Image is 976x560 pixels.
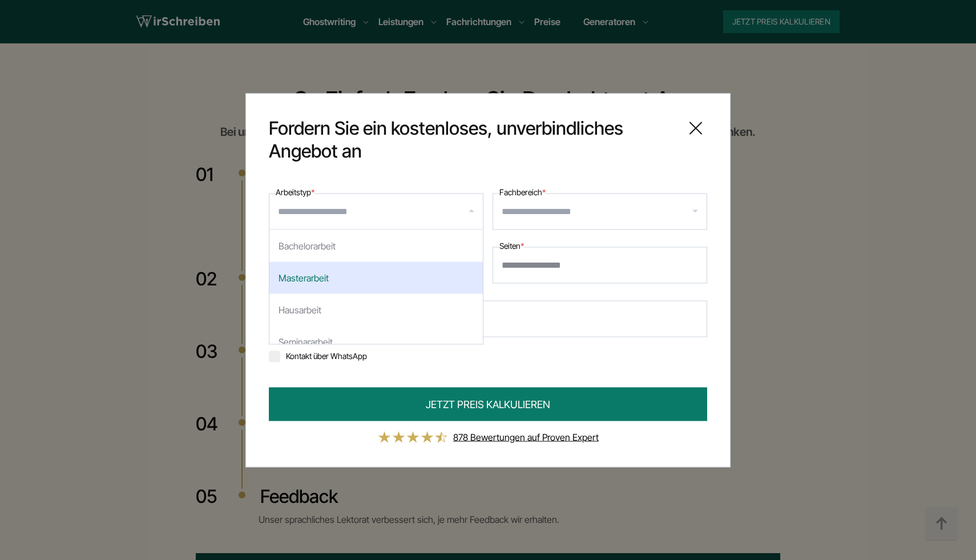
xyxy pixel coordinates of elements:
label: Fachbereich [499,185,546,199]
span: JETZT PREIS KALKULIEREN [426,396,550,412]
div: Masterarbeit [269,261,483,293]
button: JETZT PREIS KALKULIEREN [269,387,707,421]
label: Kontakt über WhatsApp [269,350,367,360]
span: Fordern Sie ein kostenloses, unverbindliches Angebot an [269,116,675,162]
div: Seminararbeit [269,325,483,357]
label: Arbeitstyp [276,185,314,199]
div: Bachelorarbeit [269,229,483,261]
label: Seiten [499,239,524,252]
div: Hausarbeit [269,293,483,325]
a: 878 Bewertungen auf Proven Expert [453,431,599,442]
